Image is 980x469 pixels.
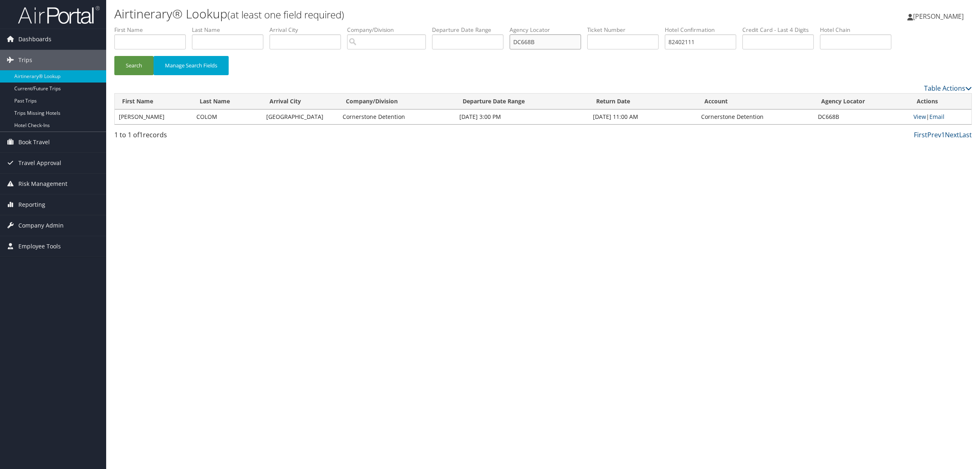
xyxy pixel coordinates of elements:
[18,174,67,194] span: Risk Management
[192,26,269,34] label: Last Name
[262,94,339,109] th: Arrival City: activate to sort column ascending
[455,94,589,109] th: Departure Date Range: activate to sort column ascending
[665,26,742,34] label: Hotel Confirmation
[941,130,945,139] a: 1
[913,12,964,21] span: [PERSON_NAME]
[139,130,143,139] span: 1
[18,194,45,215] span: Reporting
[589,109,697,124] td: [DATE] 11:00 AM
[907,4,972,29] a: [PERSON_NAME]
[924,84,972,93] a: Table Actions
[927,130,941,139] a: Prev
[192,94,262,109] th: Last Name: activate to sort column ascending
[114,130,320,144] div: 1 to 1 of records
[18,50,32,70] span: Trips
[18,5,100,25] img: airportal-logo.png
[929,113,944,121] a: Email
[115,109,192,124] td: [PERSON_NAME]
[589,94,697,109] th: Return Date: activate to sort column ascending
[115,94,192,109] th: First Name: activate to sort column ascending
[262,109,339,124] td: [GEOGRAPHIC_DATA]
[820,26,898,34] label: Hotel Chain
[814,94,909,109] th: Agency Locator: activate to sort column ascending
[913,113,926,121] a: View
[18,153,61,173] span: Travel Approval
[18,215,64,236] span: Company Admin
[339,109,455,124] td: Cornerstone Detention
[114,56,154,75] button: Search
[587,26,665,34] label: Ticket Number
[18,132,50,152] span: Book Travel
[432,26,510,34] label: Departure Date Range
[697,109,814,124] td: Cornerstone Detention
[510,26,587,34] label: Agency Locator
[814,109,909,124] td: DC668B
[227,8,344,21] small: (at least one field required)
[347,26,432,34] label: Company/Division
[269,26,347,34] label: Arrival City
[154,56,229,75] button: Manage Search Fields
[114,26,192,34] label: First Name
[914,130,927,139] a: First
[959,130,972,139] a: Last
[909,94,971,109] th: Actions
[339,94,455,109] th: Company/Division
[697,94,814,109] th: Account: activate to sort column descending
[18,236,61,257] span: Employee Tools
[18,29,51,49] span: Dashboards
[945,130,959,139] a: Next
[114,5,686,22] h1: Airtinerary® Lookup
[909,109,971,124] td: |
[455,109,589,124] td: [DATE] 3:00 PM
[742,26,820,34] label: Credit Card - Last 4 Digits
[192,109,262,124] td: COLOM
